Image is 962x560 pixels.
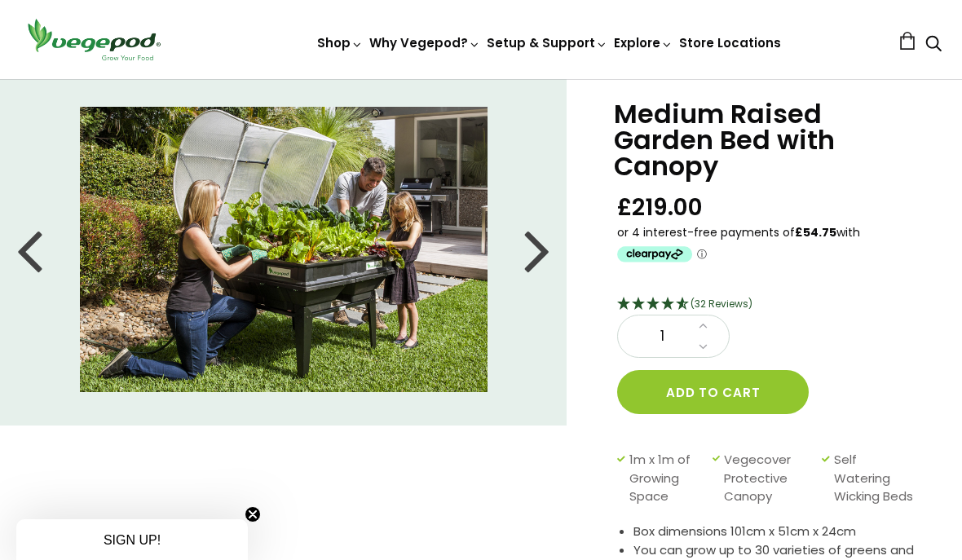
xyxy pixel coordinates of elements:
div: SIGN UP!Close teaser [16,519,248,560]
h1: Medium Raised Garden Bed with Canopy [614,101,921,179]
span: Self Watering Wicking Beds [834,451,913,506]
span: 1 [634,326,690,347]
li: Box dimensions 101cm x 51cm x 24cm [633,523,921,541]
span: £219.00 [617,192,703,223]
a: Search [925,37,942,54]
button: Close teaser [245,506,261,523]
a: Why Vegepod? [369,34,480,51]
img: Vegepod [20,16,167,63]
span: SIGN UP! [104,533,161,547]
a: Increase quantity by 1 [694,315,713,337]
span: 1m x 1m of Growing Space [629,451,704,506]
a: Store Locations [679,34,781,51]
a: Setup & Support [487,34,607,51]
a: Explore [614,34,673,51]
a: Shop [317,34,363,51]
span: 4.66 Stars - 32 Reviews [691,297,752,311]
button: Add to cart [617,370,809,414]
a: Decrease quantity by 1 [694,337,713,358]
img: Medium Raised Garden Bed with Canopy [80,107,488,392]
div: 4.66 Stars - 32 Reviews [617,294,921,315]
span: Vegecover Protective Canopy [724,451,814,506]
